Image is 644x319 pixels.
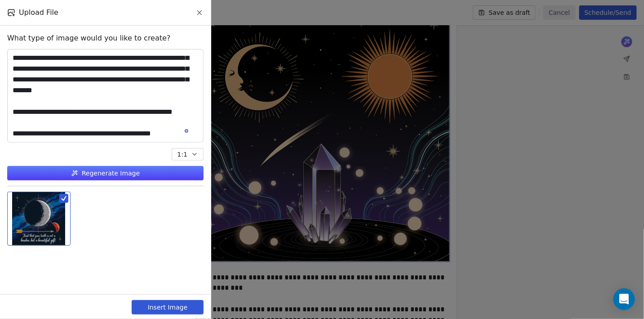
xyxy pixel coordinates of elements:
[613,288,635,310] div: Open Intercom Messenger
[177,150,187,159] span: 1:1
[7,166,204,180] button: Regenerate Image
[132,300,204,315] button: Insert Image
[19,7,58,18] span: Upload File
[8,49,203,142] textarea: To enrich screen reader interactions, please activate Accessibility in Grammarly extension settings
[7,33,171,44] span: What type of image would you like to create?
